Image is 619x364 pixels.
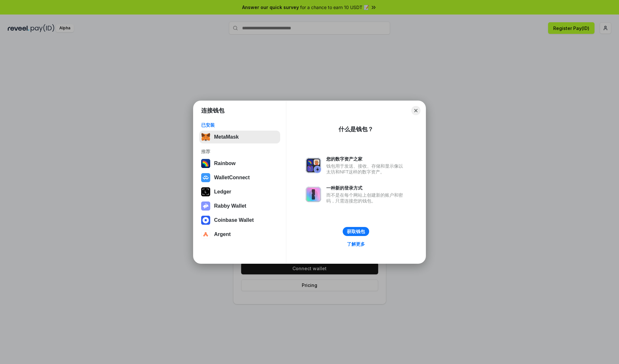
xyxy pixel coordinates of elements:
[347,241,365,247] div: 了解更多
[343,227,369,236] button: 获取钱包
[326,185,406,191] div: 一种新的登录方式
[201,149,278,154] div: 推荐
[201,107,224,114] h1: 连接钱包
[199,200,280,212] button: Rabby Wallet
[214,217,254,223] div: Coinbase Wallet
[199,214,280,227] button: Coinbase Wallet
[214,175,250,181] div: WalletConnect
[201,202,210,211] img: svg+xml,%3Csvg%20xmlns%3D%22http%3A%2F%2Fwww.w3.org%2F2000%2Fsvg%22%20fill%3D%22none%22%20viewBox...
[201,216,210,225] img: svg+xml,%3Csvg%20width%3D%2228%22%20height%3D%2228%22%20viewBox%3D%220%200%2028%2028%22%20fill%3D...
[326,163,406,175] div: 钱包用于发送、接收、存储和显示像以太坊和NFT这样的数字资产。
[201,122,278,128] div: 已安装
[326,192,406,204] div: 而不是在每个网站上创建新的账户和密码，只需连接您的钱包。
[214,134,239,140] div: MetaMask
[199,131,280,143] button: MetaMask
[201,159,210,168] img: svg+xml,%3Csvg%20width%3D%22120%22%20height%3D%22120%22%20viewBox%3D%220%200%20120%20120%22%20fil...
[201,133,210,142] img: svg+xml,%3Csvg%20fill%3D%22none%22%20height%3D%2233%22%20viewBox%3D%220%200%2035%2033%22%20width%...
[306,158,321,173] img: svg+xml,%3Csvg%20xmlns%3D%22http%3A%2F%2Fwww.w3.org%2F2000%2Fsvg%22%20fill%3D%22none%22%20viewBox...
[214,161,236,166] div: Rainbow
[214,203,246,209] div: Rabby Wallet
[411,106,420,115] button: Close
[199,171,280,184] button: WalletConnect
[199,228,280,241] button: Argent
[214,231,231,237] div: Argent
[343,240,369,248] a: 了解更多
[199,185,280,198] button: Ledger
[339,125,373,133] div: 什么是钱包？
[199,157,280,170] button: Rainbow
[201,187,210,196] img: svg+xml,%3Csvg%20xmlns%3D%22http%3A%2F%2Fwww.w3.org%2F2000%2Fsvg%22%20width%3D%2228%22%20height%3...
[306,187,321,202] img: svg+xml,%3Csvg%20xmlns%3D%22http%3A%2F%2Fwww.w3.org%2F2000%2Fsvg%22%20fill%3D%22none%22%20viewBox...
[326,156,406,162] div: 您的数字资产之家
[201,173,210,182] img: svg+xml,%3Csvg%20width%3D%2228%22%20height%3D%2228%22%20viewBox%3D%220%200%2028%2028%22%20fill%3D...
[214,189,231,195] div: Ledger
[347,229,365,234] div: 获取钱包
[201,230,210,239] img: svg+xml,%3Csvg%20width%3D%2228%22%20height%3D%2228%22%20viewBox%3D%220%200%2028%2028%22%20fill%3D...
